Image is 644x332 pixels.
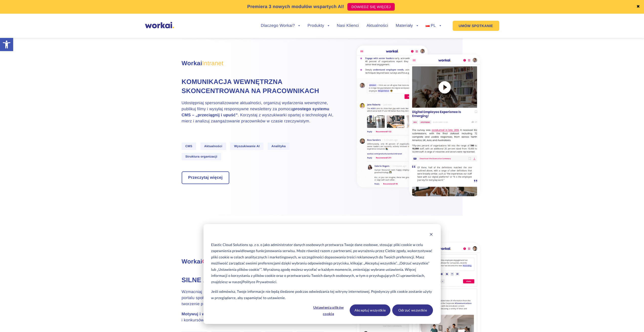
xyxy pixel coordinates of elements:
[202,258,237,265] span: Connections
[211,242,433,285] p: Elastic Cloud Solutions sp. z o. o jako administrator danych osobowych przetwarza Twoje dane osob...
[203,224,441,324] div: Cookie banner
[366,24,388,28] a: Aktualności
[3,289,139,329] iframe: Popup CTA
[347,3,395,11] a: DOWIEDZ SIĘ WIĘCEJ
[337,24,359,28] a: Nasi Klienci
[182,311,334,323] p: korzystając z grywalizacji, rankingów i konkursów.
[182,172,229,184] a: Przeczytaj więcej
[307,24,329,28] a: Produkty
[268,143,289,150] span: Analityka
[247,3,344,10] p: Premiera 3 nowych modułów wspartych AI!
[429,232,433,238] button: Dismiss cookie banner
[202,60,223,67] span: Intranet
[211,289,433,301] p: Jeśli odmówisz, Twoje informacje nie będą śledzone podczas odwiedzania tej witryny internetowej. ...
[182,59,334,68] h3: Workai
[182,312,262,316] strong: Motywuj i wyróżniaj współpracowników,
[396,24,418,28] a: Materiały
[182,257,334,266] h3: Workai
[230,143,263,150] span: Wyszukiwanie AI
[182,100,334,124] p: Udostępniaj spersonalizowane aktualności, organizuj wydarzenia wewnętrzne, publikuj filmy i wysył...
[200,143,226,150] span: Aktualności
[636,5,640,9] a: ✖
[453,21,499,31] a: UMÓW SPOTKANIE
[392,304,433,316] button: Odrzuć wszystkie
[309,304,348,316] button: Ustawienia plików cookie
[182,77,334,96] h4: Komunikacja wewnętrzna skoncentrowana na pracownikach
[182,289,334,307] p: Wzmacniaj i obserwuj zaangażowanie pracowników za pomocą wewnętrznego portalu społecznościowego. ...
[182,153,221,160] span: Struktura organizacji
[350,304,390,316] button: Akceptuj wszystkie
[431,24,436,28] span: PL
[182,275,334,284] h4: Silne angażowanie społeczności
[192,113,238,117] strong: – „przeciągnij i upuść”
[261,24,300,28] a: Dlaczego Workai?
[242,279,277,285] a: Polityce Prywatności.
[182,107,329,117] strong: prostego systemu CMS
[182,143,196,150] span: CMS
